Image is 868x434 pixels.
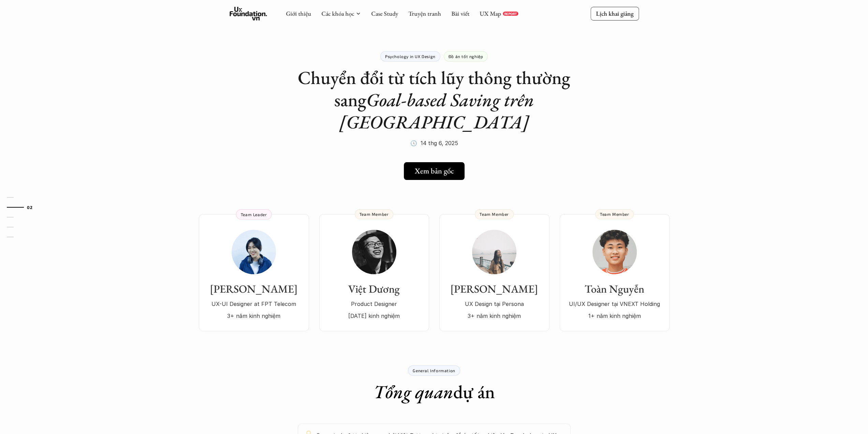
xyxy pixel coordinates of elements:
[408,10,441,17] a: Truyện tranh
[439,214,549,331] a: [PERSON_NAME]UX Design tại Persona3+ năm kinh nghiệmTeam Member
[326,299,422,309] p: Product Designer
[326,311,422,321] p: [DATE] kinh nghiệm
[567,299,663,309] p: UI/UX Designer tại VNEXT Holding
[206,282,302,295] h3: [PERSON_NAME]
[413,368,455,373] p: General Information
[446,299,543,309] p: UX Design tại Persona
[7,203,39,211] a: 02
[504,12,517,16] p: REPORT
[404,162,465,180] a: Xem bản gốc
[199,214,309,331] a: [PERSON_NAME]UX-UI Designer at FPT Telecom3+ năm kinh nghiệmTeam Leader
[27,205,32,209] strong: 02
[206,311,302,321] p: 3+ năm kinh nghiệm
[385,54,436,59] p: Psychology in UX Design
[373,380,453,404] em: Tổng quan
[373,381,495,403] h1: dự án
[339,88,538,134] em: Goal-based Saving trên [GEOGRAPHIC_DATA]
[567,311,663,321] p: 1+ năm kinh nghiệm
[410,138,458,148] p: 🕔 14 thg 6, 2025
[446,311,543,321] p: 3+ năm kinh nghiệm
[590,7,639,20] a: Lịch khai giảng
[286,10,311,17] a: Giới thiệu
[326,282,422,295] h3: Việt Dương
[446,282,543,295] h3: [PERSON_NAME]
[560,214,670,331] a: Toàn NguyễnUI/UX Designer tại VNEXT Holding1+ năm kinh nghiệmTeam Member
[415,167,454,176] h5: Xem bản gốc
[480,10,501,17] a: UX Map
[600,212,629,216] p: Team Member
[241,212,267,217] p: Team Leader
[206,299,302,309] p: UX-UI Designer at FPT Telecom
[319,214,429,331] a: Việt DươngProduct Designer[DATE] kinh nghiệmTeam Member
[371,10,398,17] a: Case Study
[480,212,509,216] p: Team Member
[321,10,354,17] a: Các khóa học
[298,67,571,133] h1: Chuyển đổi từ tích lũy thông thường sang
[596,10,633,17] p: Lịch khai giảng
[451,10,469,17] a: Bài viết
[448,54,483,59] p: Đồ án tốt nghiệp
[567,282,663,295] h3: Toàn Nguyễn
[359,212,389,216] p: Team Member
